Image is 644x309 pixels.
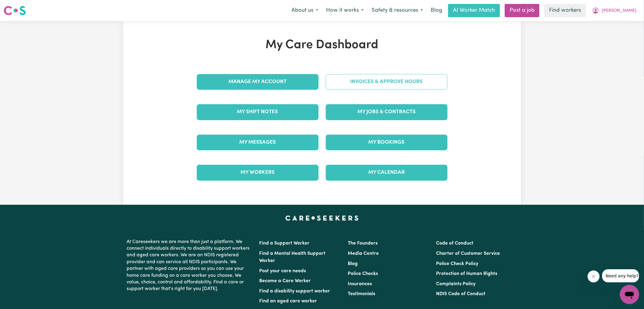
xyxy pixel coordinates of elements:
[602,8,636,14] span: [PERSON_NAME]
[348,292,375,296] a: Testimonials
[348,251,379,256] a: Media Centre
[436,261,478,266] a: Police Check Policy
[197,165,319,180] a: My Workers
[326,165,448,180] a: My Calendar
[197,74,319,90] a: Manage My Account
[259,251,326,263] a: Find a Mental Health Support Worker
[259,289,330,294] a: Find a disability support worker
[259,279,311,283] a: Become a Care Worker
[259,241,310,246] a: Find a Support Worker
[259,299,317,304] a: Find an aged care worker
[602,269,639,282] iframe: Message from company
[436,282,476,286] a: Complaints Policy
[326,104,448,120] a: My Jobs & Contracts
[436,292,485,296] a: NDIS Code of Conduct
[127,236,252,295] p: At Careseekers we are more than just a platform. We connect individuals directly to disability su...
[588,4,640,17] button: My Account
[197,135,319,150] a: My Messages
[348,261,358,266] a: Blog
[193,38,451,52] h1: My Care Dashboard
[505,4,539,17] a: Post a job
[4,5,26,16] img: Careseekers logo
[436,241,473,246] a: Code of Conduct
[368,4,427,17] button: Safety & resources
[287,4,322,17] button: About us
[4,4,26,17] a: Careseekers logo
[326,135,448,150] a: My Bookings
[285,216,359,220] a: Careseekers home page
[448,4,500,17] a: AI Worker Match
[588,270,600,282] iframe: Close message
[348,241,378,246] a: The Founders
[620,285,639,304] iframe: Button to launch messaging window
[326,74,448,90] a: Invoices & Approve Hours
[544,4,586,17] a: Find workers
[436,251,500,256] a: Charter of Customer Service
[322,4,368,17] button: How it works
[259,269,306,273] a: Post your care needs
[436,271,497,276] a: Protection of Human Rights
[348,271,378,276] a: Police Checks
[197,104,319,120] a: My Shift Notes
[348,282,372,286] a: Insurances
[427,4,446,17] a: Blog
